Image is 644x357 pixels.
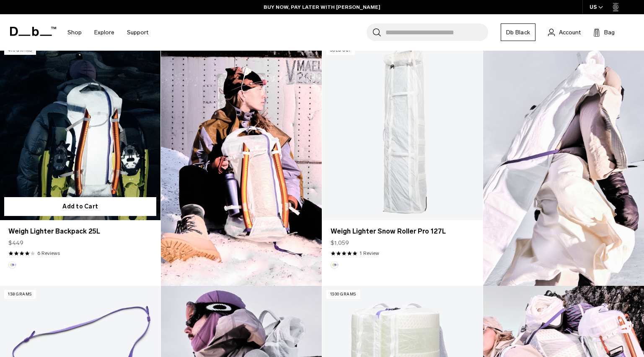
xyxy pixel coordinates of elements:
button: Add to Cart [4,197,156,216]
p: 138 grams [4,290,36,299]
a: Db Black [501,23,535,41]
a: BUY NOW, PAY LATER WITH [PERSON_NAME] [264,3,380,11]
span: $1,059 [331,239,349,247]
span: Bag [604,28,615,37]
nav: Main Navigation [61,14,155,51]
p: 1300 grams [326,290,360,299]
img: Content block image [161,42,322,286]
a: Weigh Lighter Backpack 25L [8,226,152,236]
button: Aurora [331,261,338,269]
button: Aurora [8,261,16,269]
a: Weigh Lighter Snow Roller Pro 127L [322,42,483,220]
span: Account [559,28,581,37]
span: $449 [8,239,23,247]
a: Shop [67,18,82,47]
a: Explore [94,18,114,47]
a: 6 reviews [37,249,60,257]
a: Support [127,18,148,47]
p: 470 grams [4,46,36,55]
button: Bag [593,27,615,37]
p: Sold Out [326,46,355,55]
a: Weigh Lighter Snow Roller Pro 127L [331,226,474,236]
a: Account [548,27,581,37]
a: 1 reviews [360,249,379,257]
img: Content block image [483,42,644,286]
